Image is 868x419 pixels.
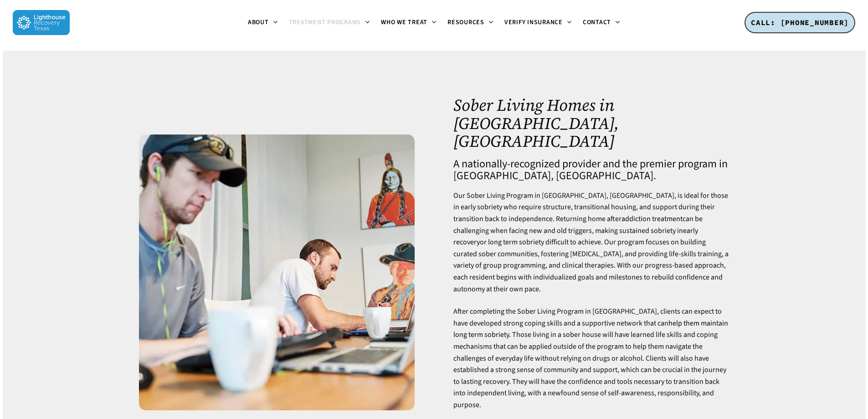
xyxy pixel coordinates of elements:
h4: A nationally-recognized provider and the premier program in [GEOGRAPHIC_DATA], [GEOGRAPHIC_DATA]. [453,158,729,182]
a: Contact [577,19,626,26]
a: Verify Insurance [499,19,577,26]
span: CALL: [PHONE_NUMBER] [751,18,849,27]
p: After completing the Sober Living Program in [GEOGRAPHIC_DATA], clients can expect to have develo... [453,306,729,411]
a: About [242,19,283,26]
span: Verify Insurance [504,18,563,27]
span: Resources [447,18,484,27]
h1: Sober Living Homes in [GEOGRAPHIC_DATA], [GEOGRAPHIC_DATA] [453,96,729,150]
img: Lighthouse Recovery Texas [13,10,70,35]
a: addiction treatment [621,214,683,224]
span: Who We Treat [381,18,427,27]
a: early recovery [453,226,698,248]
span: Contact [583,18,611,27]
a: Treatment Programs [283,19,376,26]
span: About [248,18,269,27]
a: Resources [442,19,499,26]
p: Our Sober Living Program in [GEOGRAPHIC_DATA], [GEOGRAPHIC_DATA], is ideal for those in early sob... [453,190,729,306]
span: Treatment Programs [289,18,361,27]
a: Who We Treat [375,19,442,26]
a: CALL: [PHONE_NUMBER] [745,12,855,34]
